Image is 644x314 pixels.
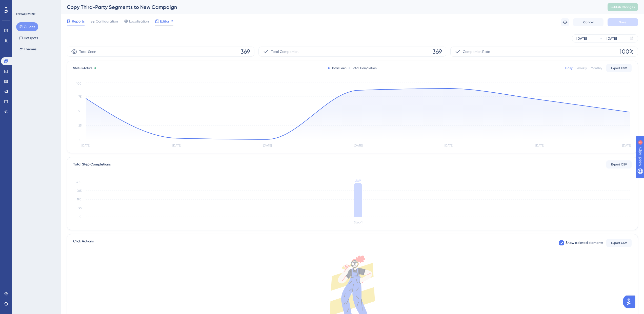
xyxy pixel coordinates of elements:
span: Reports [72,18,85,24]
span: Configuration [96,18,118,24]
button: Export CSV [606,64,632,72]
span: Status: [73,66,92,70]
tspan: 75 [78,95,82,98]
button: Export CSV [606,239,632,247]
tspan: 380 [76,180,82,184]
div: [DATE] [607,35,617,41]
tspan: Step 1 [354,221,363,224]
button: Guides [16,22,38,31]
button: Save [608,18,638,26]
tspan: [DATE] [263,144,272,147]
span: Export CSV [611,162,627,166]
span: 100% [619,48,634,56]
tspan: [DATE] [445,144,453,147]
tspan: [DATE] [82,144,90,147]
span: 369 [432,48,442,56]
span: Show deleted elements [566,240,603,246]
tspan: [DATE] [622,144,631,147]
span: Editor [160,18,169,24]
div: Weekly [577,66,587,70]
tspan: 25 [78,124,82,127]
span: Need Help? [12,1,32,7]
span: Save [619,20,626,24]
tspan: 95 [78,206,82,210]
button: Hotspots [16,33,41,43]
div: Copy Third-Party Segments to New Campaign [67,4,595,11]
tspan: 369 [355,178,361,183]
div: [DATE] [576,35,587,41]
div: ENGAGEMENT [16,12,35,16]
button: Publish Changes [608,3,638,11]
tspan: [DATE] [354,144,363,147]
span: Publish Changes [611,5,635,9]
button: Themes [16,45,39,54]
div: Daily [565,66,573,70]
div: Total Step Completions [73,161,111,168]
span: Click Actions [73,238,94,247]
span: Cancel [583,20,594,24]
span: Total Seen [79,49,96,55]
div: Total Seen [328,66,347,70]
tspan: 100 [76,82,82,85]
div: Monthly [591,66,602,70]
span: Localization [129,18,149,24]
span: Total Completion [271,49,298,55]
button: Export CSV [606,160,632,169]
span: Export CSV [611,66,627,70]
tspan: 50 [78,109,82,113]
span: 369 [240,48,250,56]
iframe: UserGuiding AI Assistant Launcher [623,294,638,309]
span: Completion Rate [463,49,490,55]
tspan: 0 [79,138,82,142]
div: Total Completion [349,66,377,70]
tspan: [DATE] [535,144,544,147]
button: Cancel [573,18,603,26]
tspan: [DATE] [172,144,181,147]
span: Active [83,66,92,70]
tspan: 190 [77,198,82,201]
tspan: 0 [79,215,82,219]
div: 5 [35,3,37,7]
tspan: 285 [77,189,82,193]
span: Export CSV [611,241,627,245]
